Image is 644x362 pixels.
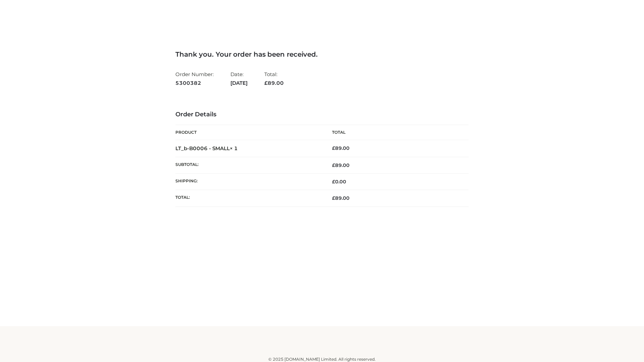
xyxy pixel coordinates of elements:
[175,190,322,206] th: Total:
[264,80,284,86] span: 89.00
[264,68,284,89] li: Total:
[332,195,335,201] span: £
[175,50,469,58] h3: Thank you. Your order has been received.
[175,157,322,173] th: Subtotal:
[322,125,469,140] th: Total
[332,162,335,168] span: £
[332,195,350,201] span: 89.00
[332,145,335,151] span: £
[175,174,322,190] th: Shipping:
[230,79,248,87] strong: [DATE]
[264,80,268,86] span: £
[175,125,322,140] th: Product
[332,145,350,151] bdi: 89.00
[230,68,248,89] li: Date:
[332,179,346,185] bdi: 0.00
[230,145,238,152] strong: × 1
[332,162,350,168] span: 89.00
[332,179,335,185] span: £
[175,145,238,152] strong: LT_b-B0006 - SMALL
[175,111,469,118] h3: Order Details
[175,79,214,87] strong: 5300382
[175,68,214,89] li: Order Number:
